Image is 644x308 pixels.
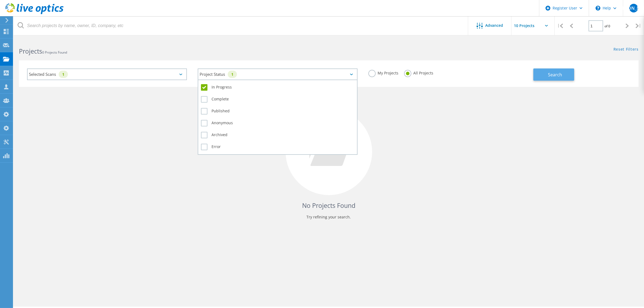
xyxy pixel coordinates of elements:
a: Reset Filters [613,47,639,52]
span: Search [548,72,562,78]
label: Error [201,144,354,150]
div: | [633,16,644,35]
label: All Projects [404,70,434,75]
svg: \n [596,6,600,11]
label: My Projects [368,70,399,75]
a: Live Optics Dashboard [5,11,64,15]
label: Anonymous [201,120,354,126]
label: Complete [201,96,354,103]
div: 1 [228,71,237,78]
span: Advanced [486,24,503,27]
div: 1 [59,71,68,78]
label: In Progress [201,84,354,91]
label: Archived [201,132,354,138]
b: Projects [19,47,42,55]
input: Search projects by name, owner, ID, company, etc [14,16,468,35]
label: Published [201,108,354,114]
h4: No Projects Found [24,201,633,210]
span: 0 Projects Found [42,50,67,55]
button: Search [533,68,574,81]
p: Try refining your search. [24,213,633,221]
div: Selected Scans [27,68,187,80]
span: of 0 [605,24,610,28]
div: | [555,16,566,35]
div: Project Status [198,68,358,80]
